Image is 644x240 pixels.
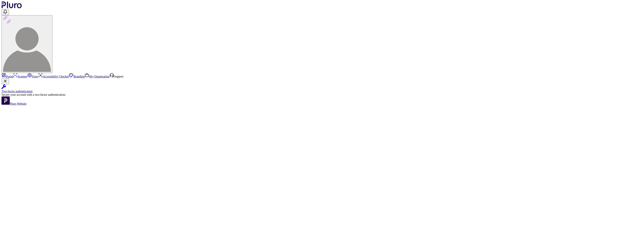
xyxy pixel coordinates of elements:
[1,75,13,78] a: Portal
[1,6,22,9] a: Logo
[1,9,9,15] button: Open notifications, you have undefined new notifications
[1,84,643,93] a: Two-factor authentication
[69,75,85,78] a: Branding
[1,15,52,73] button: User avatar
[27,75,38,78] a: Fixer
[1,78,9,84] button: Close Two-factor authentication notification
[13,75,27,78] a: Scanner
[1,102,27,105] a: Open Pluro Website
[3,24,51,72] img: User avatar
[110,75,124,78] a: Open Support screen
[1,93,643,96] div: Secure your account with a two-factor authentication.
[1,73,643,105] aside: Sidebar menu
[85,75,110,78] a: My Organisation
[1,90,643,93] div: Two-factor authentication
[38,75,69,78] a: Accessibility Checker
